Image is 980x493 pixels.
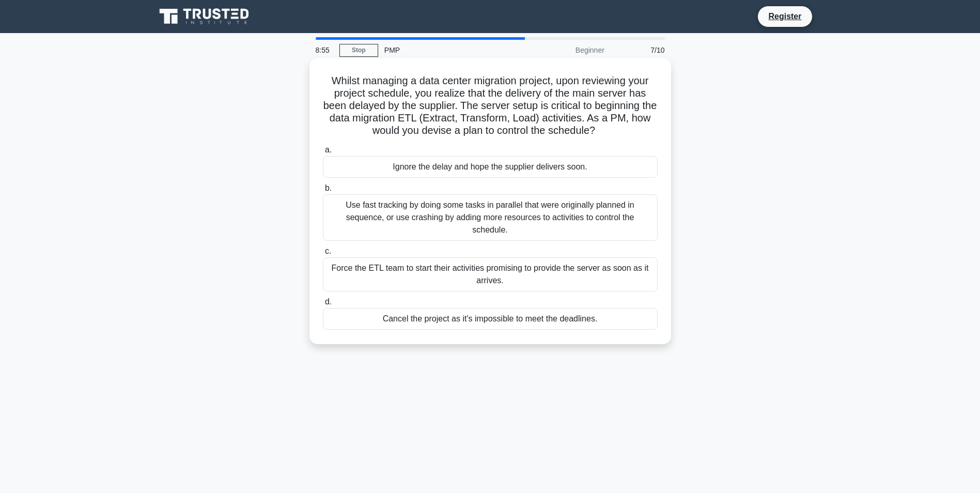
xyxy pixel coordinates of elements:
[323,194,658,241] div: Use fast tracking by doing some tasks in parallel that were originally planned in sequence, or us...
[378,40,520,60] div: PMP
[325,297,332,306] span: d.
[520,40,611,60] div: Beginner
[325,183,332,192] span: b.
[325,246,331,255] span: c.
[322,74,659,137] h5: Whilst managing a data center migration project, upon reviewing your project schedule, you realiz...
[339,44,378,57] a: Stop
[762,10,807,23] a: Register
[309,40,339,60] div: 8:55
[611,40,671,60] div: 7/10
[323,308,658,330] div: Cancel the project as it's impossible to meet the deadlines.
[325,145,332,154] span: a.
[323,257,658,291] div: Force the ETL team to start their activities promising to provide the server as soon as it arrives.
[323,156,658,178] div: Ignore the delay and hope the supplier delivers soon.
